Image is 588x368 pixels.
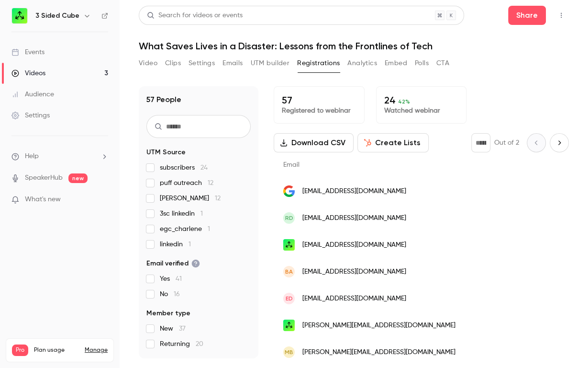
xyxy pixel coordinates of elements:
[174,291,180,298] span: 16
[436,56,449,71] button: CTA
[85,346,108,354] a: Manage
[415,56,429,71] button: Polls
[11,69,45,78] div: Videos
[189,241,191,248] span: 1
[139,40,569,52] h1: What Saves Lives in a Disaster: Lessons from the Frontlines of Tech
[384,106,459,115] p: Watched webinar
[11,90,54,99] div: Audience
[146,94,181,105] h1: 57 People
[274,133,354,152] button: Download CSV
[160,339,203,349] span: Returning
[160,289,180,299] span: No
[302,186,406,196] span: [EMAIL_ADDRESS][DOMAIN_NAME]
[160,240,191,249] span: linkedin
[208,180,213,186] span: 12
[97,195,108,204] iframe: Noticeable Trigger
[196,341,203,347] span: 20
[285,267,293,276] span: BA
[283,320,295,331] img: 3sidedcube.com
[25,195,61,205] span: What's new
[302,294,406,304] span: [EMAIL_ADDRESS][DOMAIN_NAME]
[200,210,203,217] span: 1
[25,151,39,161] span: Help
[68,173,88,183] span: new
[282,94,356,106] p: 57
[302,267,406,277] span: [EMAIL_ADDRESS][DOMAIN_NAME]
[160,194,221,203] span: [PERSON_NAME]
[160,324,186,333] span: New
[302,347,455,357] span: [PERSON_NAME][EMAIL_ADDRESS][DOMAIN_NAME]
[165,56,181,71] button: Clips
[302,240,406,250] span: [EMAIL_ADDRESS][DOMAIN_NAME]
[282,106,356,115] p: Registered to webinar
[139,56,157,71] button: Video
[34,346,79,354] span: Plan usage
[215,195,221,202] span: 12
[176,276,182,282] span: 41
[251,56,289,71] button: UTM builder
[146,309,190,318] span: Member type
[302,321,455,331] span: [PERSON_NAME][EMAIL_ADDRESS][DOMAIN_NAME]
[147,11,243,21] div: Search for videos or events
[285,214,293,222] span: RD
[11,151,108,161] li: help-dropdown-opener
[25,173,63,183] a: SpeakerHub
[146,148,186,157] span: UTM Source
[283,185,295,197] img: googlemail.com
[283,239,295,251] img: 3sidedcube.com
[160,178,213,188] span: puff outreach
[283,161,300,168] span: Email
[179,325,186,332] span: 37
[357,133,429,152] button: Create Lists
[12,345,28,356] span: Pro
[297,56,340,71] button: Registrations
[398,98,410,105] span: 42 %
[302,213,406,223] span: [EMAIL_ADDRESS][DOMAIN_NAME]
[208,226,210,232] span: 1
[160,163,208,172] span: subscribers
[222,56,243,71] button: Emails
[160,224,210,234] span: egc_charlene
[11,47,44,57] div: Events
[160,274,182,284] span: Yes
[35,11,79,21] h6: 3 Sided Cube
[11,111,50,120] div: Settings
[160,209,203,218] span: 3sc linkedin
[285,348,293,356] span: MB
[146,259,200,268] span: Email verified
[550,133,569,152] button: Next page
[200,164,208,171] span: 24
[347,56,377,71] button: Analytics
[189,56,215,71] button: Settings
[385,56,407,71] button: Embed
[12,8,27,23] img: 3 Sided Cube
[384,94,459,106] p: 24
[286,294,293,303] span: ED
[554,8,569,23] button: Top Bar Actions
[494,138,519,148] p: Out of 2
[508,6,546,25] button: Share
